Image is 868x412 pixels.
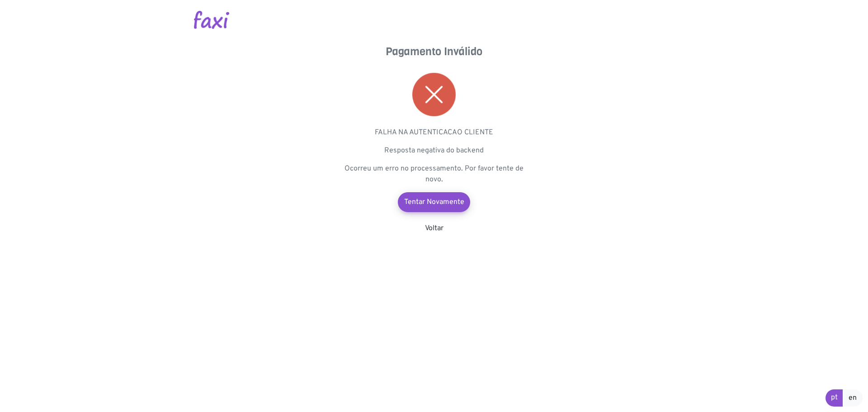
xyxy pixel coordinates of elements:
a: Tentar Novamente [398,192,470,212]
p: Ocorreu um erro no processamento. Por favor tente de novo. [344,163,524,185]
a: pt [826,389,843,407]
p: FALHA NA AUTENTICACAO CLIENTE [344,127,524,138]
h4: Pagamento Inválido [344,45,524,58]
a: en [843,389,863,407]
p: Resposta negativa do backend [344,145,524,156]
a: Voltar [425,224,443,233]
img: error [412,73,456,116]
